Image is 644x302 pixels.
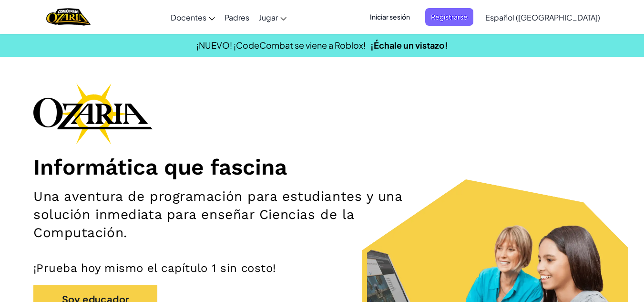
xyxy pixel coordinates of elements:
[480,4,605,30] a: Español ([GEOGRAPHIC_DATA])
[196,40,366,51] span: ¡NUEVO! ¡CodeCombat se viene a Roblox!
[166,4,220,30] a: Docentes
[259,12,278,22] span: Jugar
[171,12,206,22] span: Docentes
[370,40,448,51] a: ¡Échale un vistazo!
[220,4,254,30] a: Padres
[33,154,611,180] h1: Informática que fascina
[485,12,600,22] span: Español ([GEOGRAPHIC_DATA])
[254,4,291,30] a: Jugar
[425,8,473,26] button: Registrarse
[364,8,416,26] button: Iniciar sesión
[33,83,153,144] img: Ozaria branding logo
[33,261,611,275] p: ¡Prueba hoy mismo el capítulo 1 sin costo!
[46,7,91,27] a: Ozaria by CodeCombat logo
[33,187,420,242] h2: Una aventura de programación para estudiantes y una solución inmediata para enseñar Ciencias de l...
[46,7,91,27] img: Home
